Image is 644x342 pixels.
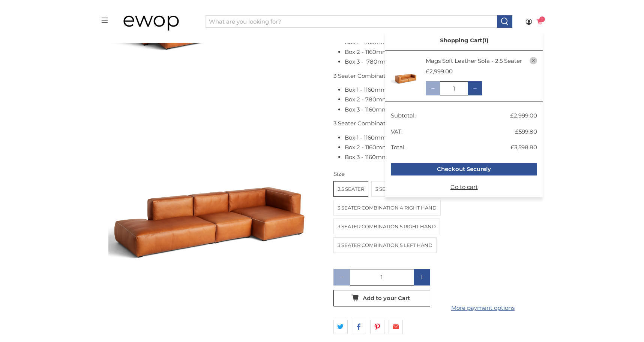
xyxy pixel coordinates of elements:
[426,57,522,64] a: Mags Soft Leather Sofa - 2.5 Seater
[333,290,430,306] button: Add to your Cart
[345,48,536,57] li: 45kg
[334,238,436,253] label: 3 Seater Combination 5 Left Hand
[536,18,543,25] a: 1
[515,128,537,136] span: £599.80
[365,48,462,55] span: 1160mmW x 990mmD x 690mmH;
[391,183,537,192] a: Go to cart
[391,112,416,119] span: Subtotal:
[391,128,402,135] span: VAT:
[345,134,536,142] li: Box 1 - 1160mmW x 1500mmD x 690mmH; 58kg
[108,95,311,297] a: HAY Office Mags Soft Leather Sofa
[385,31,543,51] p: Shopping Cart
[345,143,536,152] li: Box 2 - 1160mmW x 990mmD x 690mmH; 37kg
[345,58,536,66] li: Box 3 - 780mmW x 990mmD x 690mmH; 29kg
[435,304,531,312] a: More payment options
[482,37,488,44] span: 1
[510,112,537,120] span: £2,999.00
[391,62,420,91] img: Mags Soft Leather Sofa - 2.5 Seater
[345,48,364,55] span: Box 2 -
[333,170,536,178] div: Size
[345,106,536,114] li: Box 3 - 1160mmW x 1500mmD x 690mmH; 58kg
[206,15,497,28] input: What are you looking for?
[530,57,537,64] button: close
[426,68,453,75] span: £2,999.00
[391,144,405,151] span: Total:
[334,219,440,234] label: 3 Seater Combination 5 Right Hand
[334,200,440,215] label: 3 Seater Combination 4 Right Hand
[530,57,537,65] a: close
[539,16,545,22] span: 1
[345,153,536,162] li: Box 3 - 1160mmW x 1500mmD x 690mmH; 71kg
[391,163,537,176] button: Checkout Securely
[345,86,536,94] li: Box 1 - 1160mmW x 1500mmD x 690mmH; 71kg
[345,39,460,46] span: Box 1 - 1160mmW x 990mmD x 690mmH;
[363,295,410,302] span: Add to your Cart
[372,181,402,196] label: 3 Seater
[510,143,537,152] span: £3,598.80
[345,95,536,104] li: Box 2 - 780mmW x 990mmD x 690mmH; 29kg
[334,181,368,196] label: 2.5 Seater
